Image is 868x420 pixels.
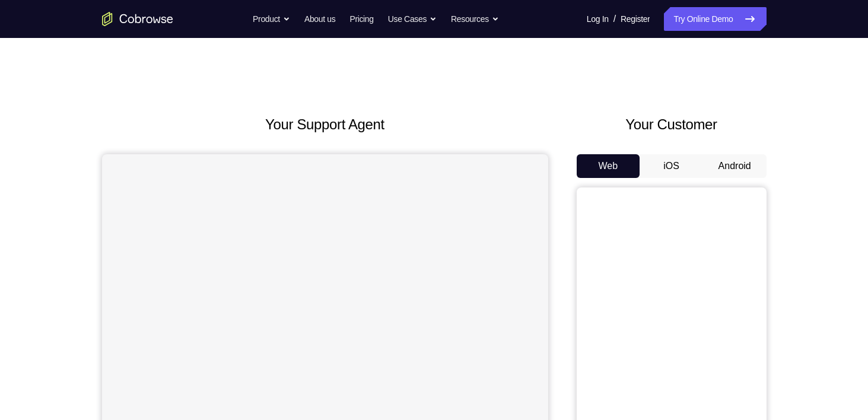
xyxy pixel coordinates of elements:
[102,12,173,26] a: Go to the home page
[304,7,335,31] a: About us
[102,114,548,135] h2: Your Support Agent
[587,7,609,31] a: Log In
[388,7,437,31] button: Use Cases
[703,154,767,178] button: Android
[577,114,767,135] h2: Your Customer
[349,7,373,31] a: Pricing
[613,12,616,26] span: /
[664,7,766,31] a: Try Online Demo
[621,7,650,31] a: Register
[577,154,640,178] button: Web
[640,154,703,178] button: iOS
[451,7,499,31] button: Resources
[253,7,290,31] button: Product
